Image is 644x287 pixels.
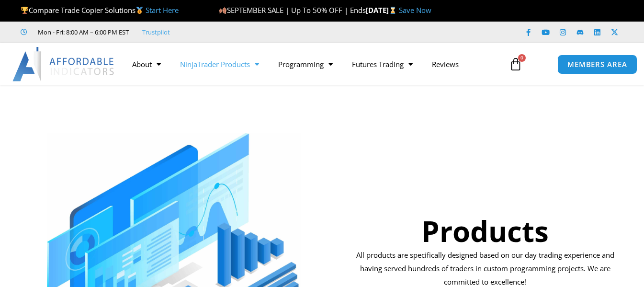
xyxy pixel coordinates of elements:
img: 🍂 [219,7,226,14]
span: Compare Trade Copier Solutions [21,5,179,15]
a: 0 [495,50,537,78]
img: ⌛ [389,7,396,14]
a: Reviews [422,53,468,75]
a: MEMBERS AREA [557,55,637,74]
img: 🥇 [136,7,143,14]
a: Futures Trading [342,53,422,75]
strong: [DATE] [366,5,399,15]
a: Programming [269,53,342,75]
h1: Products [353,211,618,251]
a: About [123,53,170,75]
img: LogoAI | Affordable Indicators – NinjaTrader [12,47,115,81]
span: MEMBERS AREA [567,61,627,68]
span: SEPTEMBER SALE | Up To 50% OFF | Ends [219,5,366,15]
span: Mon - Fri: 8:00 AM – 6:00 PM EST [35,26,129,38]
a: Trustpilot [142,26,170,38]
span: 0 [518,54,526,62]
a: NinjaTrader Products [170,53,269,75]
a: Save Now [399,5,431,15]
a: Start Here [146,5,179,15]
nav: Menu [123,53,503,75]
img: 🏆 [21,7,28,14]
